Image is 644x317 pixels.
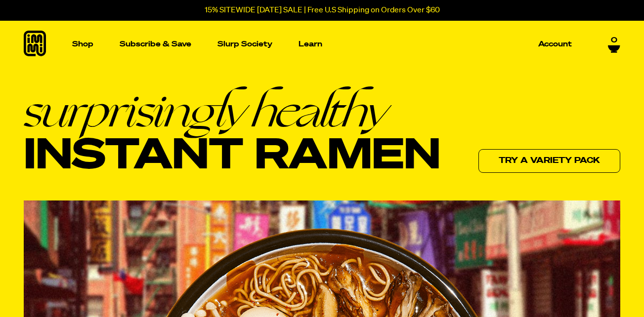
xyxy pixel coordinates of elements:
a: Account [534,37,576,52]
p: Account [538,40,572,48]
a: 0 [608,36,620,53]
span: 0 [611,36,617,45]
p: 15% SITEWIDE [DATE] SALE | Free U.S Shipping on Orders Over $60 [205,6,440,15]
p: Slurp Society [217,40,272,48]
p: Learn [299,40,322,48]
a: Try a variety pack [478,149,620,173]
nav: Main navigation [68,21,576,68]
em: surprisingly healthy [24,87,440,134]
a: Subscribe & Save [116,37,195,52]
p: Subscribe & Save [120,40,191,48]
a: Slurp Society [214,37,276,52]
a: Shop [68,21,97,68]
h1: Instant Ramen [24,87,440,180]
a: Learn [295,21,326,68]
p: Shop [72,40,93,48]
